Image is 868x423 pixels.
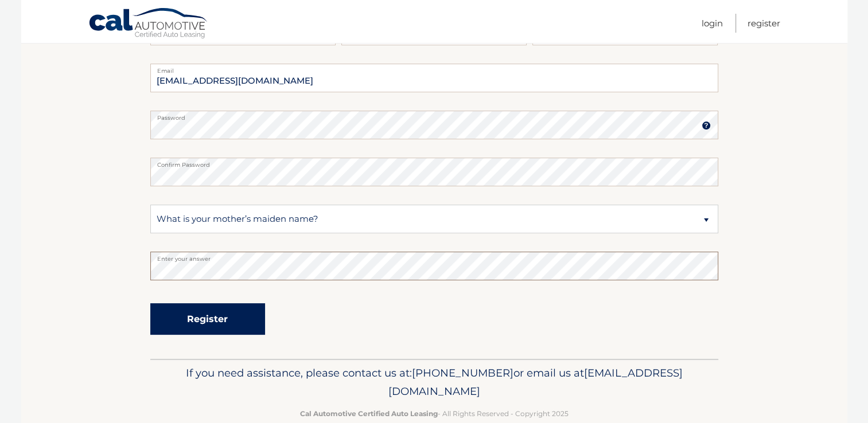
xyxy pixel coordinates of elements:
p: - All Rights Reserved - Copyright 2025 [158,408,711,420]
a: Register [748,14,780,33]
p: If you need assistance, please contact us at: or email us at [158,364,711,401]
label: Enter your answer [150,252,718,261]
a: Login [702,14,723,33]
span: [EMAIL_ADDRESS][DOMAIN_NAME] [388,366,683,398]
strong: Cal Automotive Certified Auto Leasing [300,409,438,418]
a: Cal Automotive [88,7,209,41]
span: [PHONE_NUMBER] [412,366,513,379]
label: Email [150,64,718,73]
img: tooltip.svg [702,121,711,130]
label: Confirm Password [150,158,718,167]
label: Password [150,111,718,120]
button: Register [150,303,265,335]
input: Email [150,64,718,92]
